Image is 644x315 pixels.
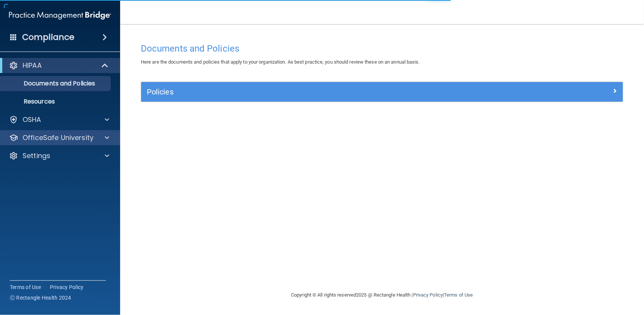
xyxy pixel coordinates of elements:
div: Copyright © All rights reserved 2025 @ Rectangle Health | | [245,283,519,307]
a: OSHA [9,115,109,124]
p: OfficeSafe University [23,133,94,142]
a: HIPAA [9,61,109,70]
a: Settings [9,151,109,160]
p: OSHA [23,115,41,124]
span: Here are the documents and policies that apply to your organization. As best practice, you should... [141,59,420,65]
a: OfficeSafe University [9,133,109,142]
h5: Policies [147,88,497,96]
p: HIPAA [23,61,42,70]
iframe: Drift Widget Chat Controller [514,262,635,292]
p: Resources [5,98,107,105]
a: Privacy Policy [50,283,84,291]
p: Settings [23,151,50,160]
h4: Compliance [22,32,74,43]
a: Privacy Policy [413,292,443,298]
img: PMB logo [9,8,111,23]
a: Terms of Use [444,292,473,298]
a: Policies [147,86,617,98]
a: Terms of Use [10,283,41,291]
p: Documents and Policies [5,80,107,87]
h4: Documents and Policies [141,44,623,53]
span: Ⓒ Rectangle Health 2024 [10,294,71,301]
